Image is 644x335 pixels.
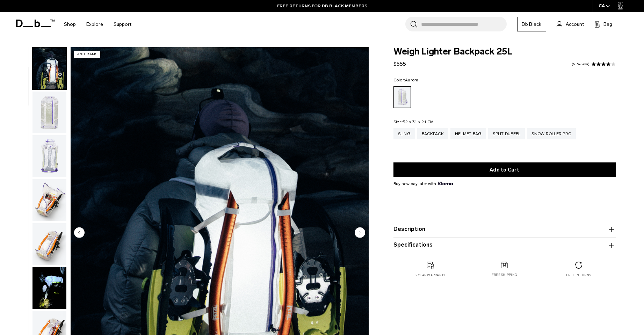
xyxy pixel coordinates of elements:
span: Aurora [405,78,419,82]
a: Aurora [393,86,411,108]
span: Weigh Lighter Backpack 25L [393,47,616,56]
button: Weigh Lighter Backpack 25L Aurora [32,267,67,309]
a: Sling [393,128,415,139]
span: 52 x 31 x 21 CM [403,119,434,124]
button: Bag [594,20,612,28]
button: Add to Cart [393,162,616,177]
a: Support [114,12,131,37]
button: Specifications [393,241,616,249]
button: Weigh_Lighter_Backpack_25L_3.png [32,135,67,177]
a: Account [557,20,584,28]
p: 470 grams [74,51,101,58]
a: Helmet Bag [450,128,486,139]
a: 6 reviews [572,63,589,66]
img: {"height" => 20, "alt" => "Klarna"} [438,182,453,185]
span: $555 [393,60,406,67]
a: FREE RETURNS FOR DB BLACK MEMBERS [277,3,367,9]
span: Account [566,21,584,28]
p: Free returns [566,273,591,278]
img: Weigh_Lighter_Backpack_25L_Lifestyle_new.png [32,48,66,89]
button: Weigh_Lighter_Backpack_25L_5.png [32,223,67,265]
p: 2 year warranty [415,273,446,278]
a: Backpack [417,128,448,139]
p: Free shipping [492,272,517,277]
button: Weigh_Lighter_Backpack_25L_2.png [32,91,67,134]
button: Next slide [355,227,365,239]
img: Weigh_Lighter_Backpack_25L_3.png [32,135,66,177]
a: Shop [64,12,76,37]
a: Explore [86,12,103,37]
legend: Size: [393,120,434,124]
a: Split Duffel [488,128,525,139]
img: Weigh Lighter Backpack 25L Aurora [32,267,66,309]
img: Weigh_Lighter_Backpack_25L_5.png [32,223,66,265]
img: Weigh_Lighter_Backpack_25L_4.png [32,179,66,221]
img: Weigh_Lighter_Backpack_25L_2.png [32,92,66,133]
legend: Color: [393,78,419,82]
a: Snow Roller Pro [527,128,576,139]
nav: Main Navigation [59,12,137,37]
span: Bag [603,21,612,28]
a: Db Black [517,17,546,31]
button: Description [393,225,616,234]
button: Previous slide [74,227,85,239]
span: Buy now pay later with [393,181,453,187]
button: Weigh_Lighter_Backpack_25L_4.png [32,179,67,221]
button: Weigh_Lighter_Backpack_25L_Lifestyle_new.png [32,47,67,90]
